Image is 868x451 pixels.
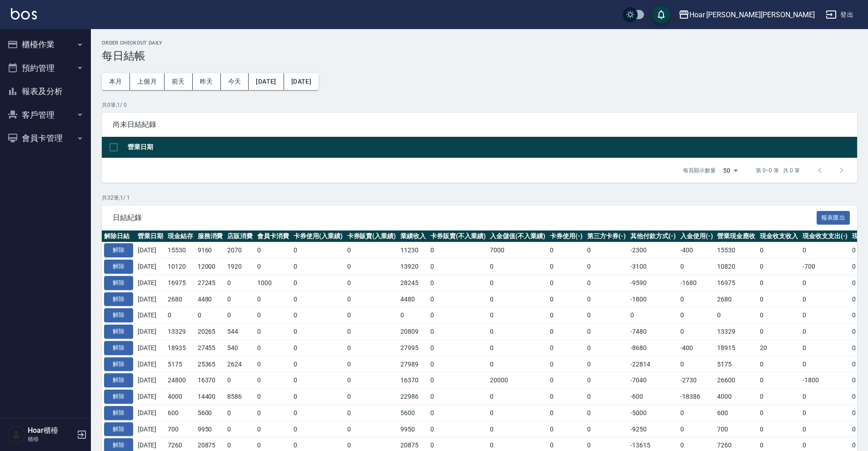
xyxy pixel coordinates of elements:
[585,405,629,421] td: 0
[195,259,225,275] td: 12000
[683,166,716,175] p: 每頁顯示數量
[102,40,857,46] h2: Order checkout daily
[193,73,221,90] button: 昨天
[585,242,629,259] td: 0
[104,373,133,387] button: 解除
[225,340,255,356] td: 540
[135,259,165,275] td: [DATE]
[225,421,255,437] td: 0
[585,291,629,307] td: 0
[548,389,585,405] td: 0
[758,421,800,437] td: 0
[652,5,670,24] button: save
[104,308,133,322] button: 解除
[800,231,850,242] th: 現金收支支出(-)
[817,213,850,221] a: 報表匯出
[715,340,758,356] td: 18915
[345,231,399,242] th: 卡券販賣(入業績)
[398,307,428,324] td: 0
[165,405,195,421] td: 600
[800,324,850,340] td: 0
[758,405,800,421] td: 0
[628,275,678,291] td: -9590
[398,259,428,275] td: 13920
[398,275,428,291] td: 28245
[165,324,195,340] td: 13329
[135,231,165,242] th: 營業日期
[255,291,291,307] td: 0
[488,307,548,324] td: 0
[135,275,165,291] td: [DATE]
[398,405,428,421] td: 5600
[113,120,846,129] span: 尚未日結紀錄
[195,275,225,291] td: 27245
[628,389,678,405] td: -600
[585,231,629,242] th: 第三方卡券(-)
[225,259,255,275] td: 1920
[675,5,818,24] button: Hoar [PERSON_NAME][PERSON_NAME]
[628,405,678,421] td: -5000
[345,275,399,291] td: 0
[715,356,758,372] td: 5175
[345,405,399,421] td: 0
[628,291,678,307] td: -1800
[758,307,800,324] td: 0
[715,259,758,275] td: 10820
[678,231,715,242] th: 入金使用(-)
[585,340,629,356] td: 0
[628,356,678,372] td: -22814
[548,275,585,291] td: 0
[428,291,488,307] td: 0
[255,231,291,242] th: 會員卡消費
[165,356,195,372] td: 5175
[398,356,428,372] td: 27989
[291,340,345,356] td: 0
[113,213,817,222] span: 日結紀錄
[165,421,195,437] td: 700
[255,259,291,275] td: 0
[135,324,165,340] td: [DATE]
[165,275,195,291] td: 16975
[345,242,399,259] td: 0
[398,242,428,259] td: 11230
[428,231,488,242] th: 卡券販賣(不入業績)
[255,356,291,372] td: 0
[102,73,130,90] button: 本月
[585,307,629,324] td: 0
[585,389,629,405] td: 0
[255,405,291,421] td: 0
[11,8,37,20] img: Logo
[678,324,715,340] td: 0
[225,356,255,372] td: 2624
[548,405,585,421] td: 0
[800,405,850,421] td: 0
[585,324,629,340] td: 0
[195,372,225,389] td: 16370
[715,389,758,405] td: 4000
[715,372,758,389] td: 26600
[398,291,428,307] td: 4480
[4,80,87,103] button: 報表及分析
[548,421,585,437] td: 0
[715,307,758,324] td: 0
[345,307,399,324] td: 0
[628,307,678,324] td: 0
[7,426,25,444] img: Person
[800,421,850,437] td: 0
[102,194,857,202] p: 共 32 筆, 1 / 1
[345,259,399,275] td: 0
[225,275,255,291] td: 0
[4,33,87,56] button: 櫃檯作業
[165,372,195,389] td: 24800
[548,307,585,324] td: 0
[4,103,87,127] button: 客戶管理
[195,389,225,405] td: 14400
[428,340,488,356] td: 0
[255,372,291,389] td: 0
[758,231,800,242] th: 現金收支收入
[817,211,850,225] button: 報表匯出
[715,324,758,340] td: 13329
[195,356,225,372] td: 25365
[165,73,193,90] button: 前天
[255,307,291,324] td: 0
